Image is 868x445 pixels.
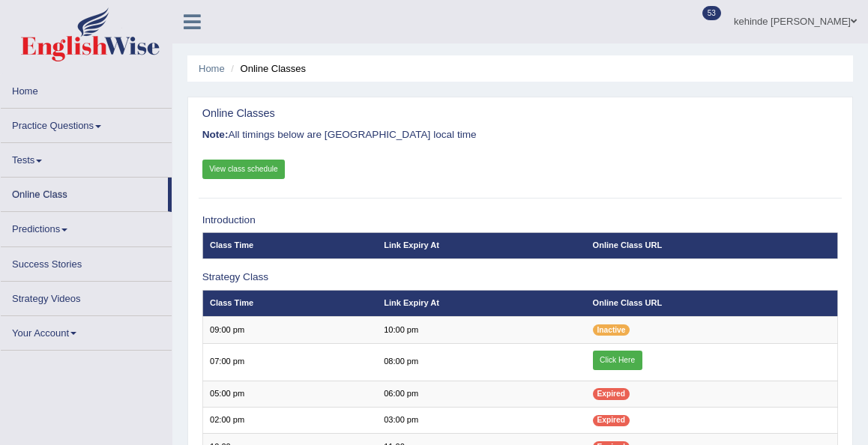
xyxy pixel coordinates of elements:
a: Home [1,74,172,103]
a: Tests [1,143,172,172]
th: Link Expiry At [377,290,585,316]
td: 10:00 pm [377,317,585,343]
h3: Strategy Class [202,272,839,283]
td: 02:00 pm [202,408,377,434]
a: Strategy Videos [1,282,172,311]
th: Class Time [202,232,377,258]
td: 03:00 pm [377,408,585,434]
li: Online Classes [227,61,306,76]
td: 05:00 pm [202,381,377,407]
h2: Online Classes [202,108,597,120]
a: Success Stories [1,247,172,276]
a: Online Class [1,178,168,207]
a: View class schedule [202,160,286,179]
a: Your Account [1,316,172,345]
a: Home [199,63,225,74]
span: Expired [593,388,630,399]
td: 09:00 pm [202,317,377,343]
a: Click Here [593,351,642,370]
span: 53 [702,6,721,20]
td: 06:00 pm [377,381,585,407]
h3: Introduction [202,215,839,226]
td: 07:00 pm [202,343,377,381]
th: Online Class URL [585,232,838,258]
th: Online Class URL [585,290,838,316]
a: Practice Questions [1,109,172,138]
h3: All timings below are [GEOGRAPHIC_DATA] local time [202,130,839,141]
th: Link Expiry At [377,232,585,258]
th: Class Time [202,290,377,316]
b: Note: [202,129,229,140]
a: Predictions [1,212,172,241]
td: 08:00 pm [377,343,585,381]
span: Expired [593,415,630,426]
span: Inactive [593,324,630,336]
